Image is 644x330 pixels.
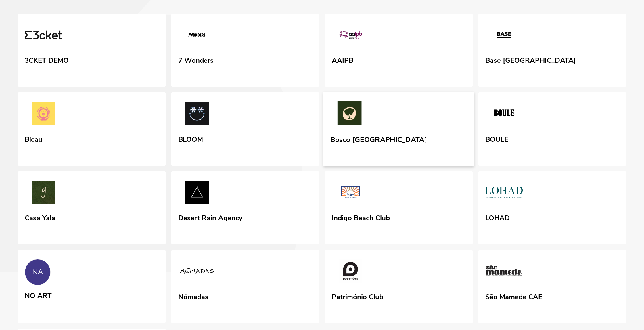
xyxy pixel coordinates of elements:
[18,92,166,166] a: Bicau Bicau
[178,102,216,128] img: BLOOM
[485,212,510,222] div: LOHAD
[171,250,319,323] a: Nómadas Nómadas
[485,54,576,65] div: Base [GEOGRAPHIC_DATA]
[485,102,523,128] img: BOULE
[18,14,166,87] a: 3CKET DEMO 3CKET DEMO
[323,92,474,166] a: Bosco Porto Bosco [GEOGRAPHIC_DATA]
[18,250,166,322] a: NA NO ART
[178,23,216,49] img: 7 Wonders
[325,171,473,244] a: Indigo Beach Club Indigo Beach Club
[478,14,626,87] a: Base Porto Base [GEOGRAPHIC_DATA]
[325,250,473,323] a: Património Club Património Club
[178,291,208,301] div: Nómadas
[171,92,319,166] a: BLOOM BLOOM
[478,250,626,323] a: São Mamede CAE São Mamede CAE
[478,92,626,166] a: BOULE BOULE
[332,291,383,301] div: Património Club
[332,23,369,49] img: AAIPB
[178,181,216,206] img: Desert Rain Agency
[485,259,523,285] img: São Mamede CAE
[485,23,523,49] img: Base Porto
[178,133,203,144] div: BLOOM
[330,133,427,144] div: Bosco [GEOGRAPHIC_DATA]
[25,212,55,222] div: Casa Yala
[478,171,626,244] a: LOHAD LOHAD
[171,171,319,244] a: Desert Rain Agency Desert Rain Agency
[332,212,390,222] div: Indigo Beach Club
[485,133,508,144] div: BOULE
[178,54,214,65] div: 7 Wonders
[25,290,52,300] div: NO ART
[171,14,319,87] a: 7 Wonders 7 Wonders
[25,23,62,49] img: 3CKET DEMO
[332,259,369,285] img: Património Club
[332,54,353,65] div: AAIPB
[25,54,69,65] div: 3CKET DEMO
[178,212,243,222] div: Desert Rain Agency
[25,102,62,128] img: Bicau
[325,14,473,87] a: AAIPB AAIPB
[25,181,62,206] img: Casa Yala
[485,291,542,301] div: São Mamede CAE
[25,133,42,144] div: Bicau
[178,259,216,285] img: Nómadas
[485,181,523,206] img: LOHAD
[18,171,166,244] a: Casa Yala Casa Yala
[332,181,369,206] img: Indigo Beach Club
[32,268,43,276] div: NA
[330,101,369,128] img: Bosco Porto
